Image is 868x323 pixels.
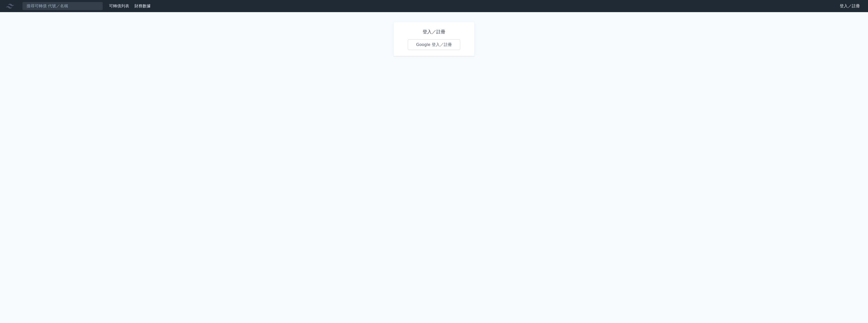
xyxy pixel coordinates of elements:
[134,4,151,8] a: 財務數據
[22,2,103,10] input: 搜尋可轉債 代號／名稱
[408,28,460,35] h1: 登入／註冊
[109,4,129,8] a: 可轉債列表
[408,39,460,50] a: Google 登入／註冊
[836,2,864,10] a: 登入／註冊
